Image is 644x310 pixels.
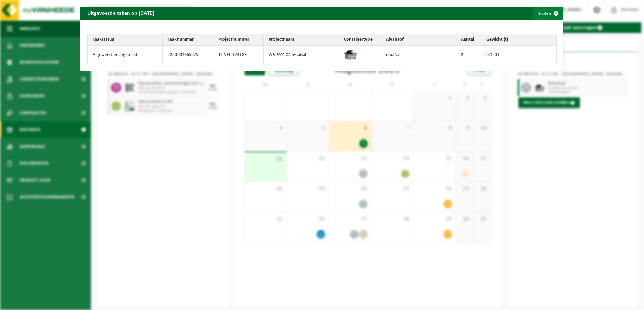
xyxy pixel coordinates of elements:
[339,34,381,46] th: Containertype
[481,34,556,46] th: Gewicht (t)
[80,7,161,20] h2: Uitgevoerde taken op [DATE]
[381,46,456,64] td: restafval
[344,48,357,61] img: WB-5000-GAL-GY-01
[163,34,213,46] th: Taaknummer
[456,34,481,46] th: Aantal
[88,46,163,64] td: Afgewerkt en afgemeld
[213,34,264,46] th: Projectnummer
[381,34,456,46] th: Afvalstof
[456,46,481,64] td: 2
[163,46,213,64] td: T250001965625
[213,46,264,64] td: TL-VEL-124189
[481,46,556,64] td: 0,120 t
[264,34,339,46] th: Projectnaam
[88,34,163,46] th: Taakstatus
[533,7,563,20] button: Sluiten
[264,46,339,64] td: WB-5000-GA restafval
